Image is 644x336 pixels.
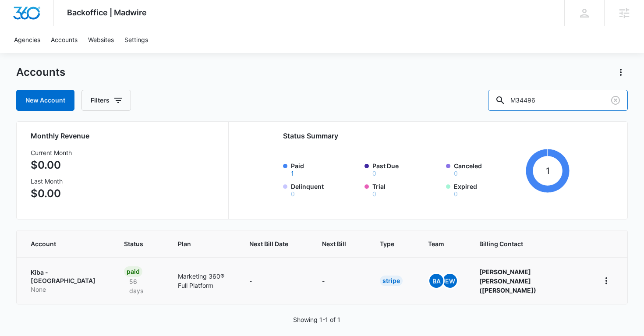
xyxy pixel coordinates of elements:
button: Clear [609,93,623,107]
a: Accounts [46,26,83,53]
span: Type [380,239,394,248]
tspan: 1 [546,166,550,176]
a: Kiba - [GEOGRAPHIC_DATA]None [31,268,103,294]
p: Kiba - [GEOGRAPHIC_DATA] [31,268,103,285]
label: Past Due [372,161,441,177]
button: Filters [81,90,131,111]
h3: Current Month [31,148,72,157]
span: Team [428,239,446,248]
p: $0.00 [31,157,72,173]
td: - [239,257,311,304]
p: Marketing 360® Full Platform [178,272,229,290]
span: Backoffice | Madwire [67,8,147,17]
span: Plan [178,239,229,248]
span: BA [429,274,443,288]
label: Expired [454,182,522,197]
span: EW [443,274,457,288]
span: Status [124,239,144,248]
p: 56 days [124,277,157,295]
span: Next Bill [322,239,346,248]
span: Account [31,239,90,248]
h1: Accounts [16,66,65,79]
span: Next Bill Date [249,239,288,248]
label: Paid [291,161,359,177]
a: Agencies [9,26,46,53]
strong: [PERSON_NAME] [PERSON_NAME] ([PERSON_NAME]) [479,268,536,294]
a: Websites [83,26,119,53]
button: home [599,274,613,288]
a: New Account [16,90,74,111]
h3: Last Month [31,177,72,186]
label: Delinquent [291,182,359,197]
label: Trial [372,182,441,197]
h2: Status Summary [283,131,570,141]
input: Search [488,90,628,111]
button: Actions [614,65,628,79]
p: $0.00 [31,186,72,202]
p: Showing 1-1 of 1 [293,315,340,324]
a: Settings [119,26,153,53]
div: Paid [124,266,142,277]
td: - [311,257,369,304]
button: Paid [291,170,294,177]
h2: Monthly Revenue [31,131,218,141]
p: None [31,285,103,294]
span: Billing Contact [479,239,578,248]
div: Stripe [380,276,403,286]
label: Canceled [454,161,522,177]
